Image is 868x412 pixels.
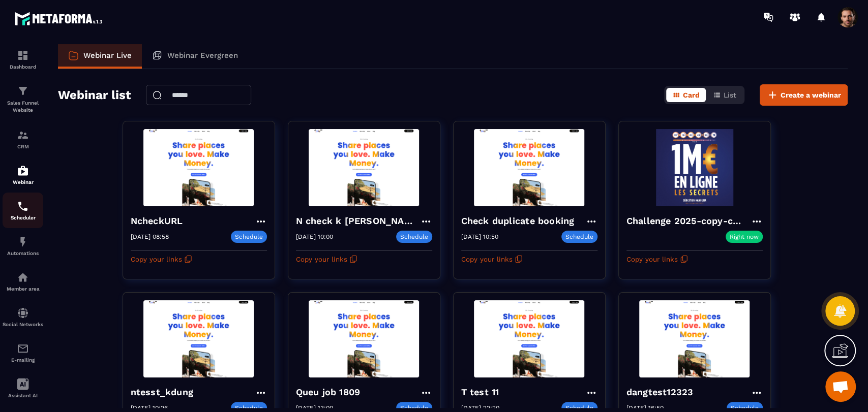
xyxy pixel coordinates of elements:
button: Copy your links [626,251,688,267]
span: Card [683,91,700,99]
a: Webinar Live [58,44,142,69]
p: Schedule [231,231,267,243]
a: formationformationDashboard [3,42,43,77]
img: logo [14,9,106,28]
p: Sales Funnel Website [3,100,43,114]
img: webinar-background [626,300,763,377]
h2: Webinar list [58,85,131,105]
span: List [724,91,736,99]
p: [DATE] 16:50 [626,404,664,411]
img: formation [17,129,29,141]
h4: Challenge 2025-copy-copy [626,214,751,228]
span: Create a webinar [781,90,841,100]
img: webinar-background [296,129,432,206]
img: social-network [17,307,29,319]
img: webinar-background [131,129,267,206]
p: Dashboard [3,64,43,70]
p: Webinar [3,179,43,185]
p: Schedule [561,231,597,243]
a: Assistant AI [3,370,43,406]
img: automations [17,165,29,177]
p: CRM [3,144,43,149]
a: schedulerschedulerScheduler [3,193,43,228]
p: [DATE] 08:58 [131,233,169,240]
a: formationformationSales Funnel Website [3,77,43,121]
p: Assistant AI [3,393,43,398]
button: Copy your links [461,251,523,267]
a: emailemailE-mailing [3,335,43,370]
img: scheduler [17,200,29,212]
p: Social Networks [3,322,43,327]
p: [DATE] 10:00 [296,233,333,240]
h4: ntesst_kdung [131,385,198,399]
p: [DATE] 13:00 [296,404,333,411]
button: List [707,88,742,102]
h4: N check k [PERSON_NAME] [296,214,420,228]
p: Scheduler [3,215,43,220]
h4: Check duplicate booking [461,214,580,228]
img: webinar-background [296,300,432,377]
p: Right now [730,233,759,240]
h4: Queu job 1809 [296,385,366,399]
p: Webinar Evergreen [167,51,238,60]
img: formation [17,49,29,61]
a: automationsautomationsMember area [3,264,43,299]
a: social-networksocial-networkSocial Networks [3,299,43,335]
p: E-mailing [3,357,43,363]
a: automationsautomationsWebinar [3,157,43,193]
img: automations [17,271,29,283]
button: Create a webinar [760,84,848,106]
img: automations [17,236,29,248]
h4: T test 11 [461,385,504,399]
button: Copy your links [296,251,357,267]
img: formation [17,85,29,97]
p: [DATE] 10:50 [461,233,498,240]
p: [DATE] 22:20 [461,404,499,411]
a: formationformationCRM [3,121,43,157]
img: webinar-background [461,300,597,377]
img: webinar-background [131,300,267,377]
img: webinar-background [461,129,597,206]
h4: NcheckURL [131,214,188,228]
img: webinar-background [626,129,763,206]
div: Mở cuộc trò chuyện [825,371,856,402]
p: Automations [3,250,43,256]
img: email [17,342,29,355]
button: Card [666,88,706,102]
p: [DATE] 10:26 [131,404,168,411]
p: Schedule [396,231,432,243]
a: automationsautomationsAutomations [3,228,43,264]
button: Copy your links [131,251,192,267]
h4: dangtest12323 [626,385,699,399]
p: Member area [3,286,43,292]
p: Webinar Live [83,51,132,60]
